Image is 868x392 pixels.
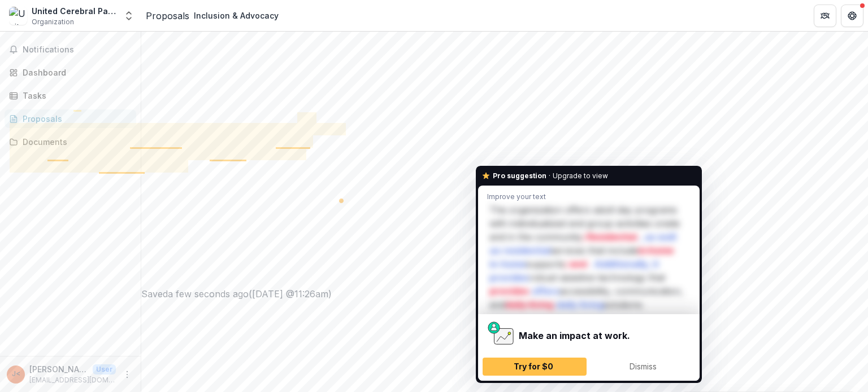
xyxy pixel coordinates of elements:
[5,41,136,59] button: Notifications
[23,90,127,102] div: Tasks
[121,5,137,27] button: Open entity switcher
[32,17,74,27] span: Organization
[23,113,127,125] div: Proposals
[29,375,116,385] p: [EMAIL_ADDRESS][DOMAIN_NAME]
[841,5,863,27] button: Get Help
[146,7,283,24] nav: breadcrumb
[32,5,116,17] div: United Cerebral Palsy Association of Eastern [US_STATE] Inc.
[9,7,27,25] img: United Cerebral Palsy Association of Eastern Connecticut Inc.
[5,63,136,82] a: Dashboard
[93,364,116,375] p: User
[5,86,136,105] a: Tasks
[194,10,279,21] div: Inclusion & Advocacy
[23,136,127,148] div: Documents
[5,133,136,151] a: Documents
[29,363,88,375] p: [PERSON_NAME] <[EMAIL_ADDRESS][DOMAIN_NAME]> <[EMAIL_ADDRESS][DOMAIN_NAME]>
[120,368,134,381] button: More
[5,109,136,128] a: Proposals
[141,287,868,301] div: Saved a few seconds ago ( [DATE] @ 11:26am )
[814,5,836,27] button: Partners
[12,371,20,378] div: Joanna Marrero <grants@ucpect.org> <grants@ucpect.org>
[23,67,127,78] div: Dashboard
[23,45,132,55] span: Notifications
[146,9,189,23] a: Proposals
